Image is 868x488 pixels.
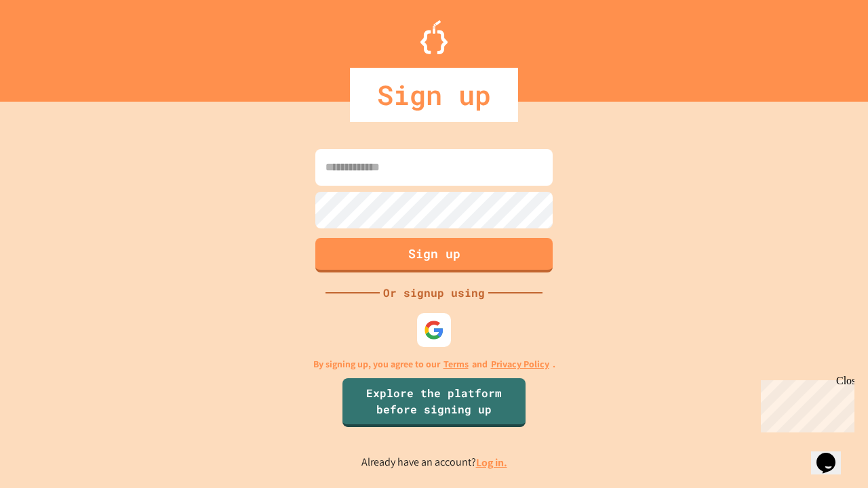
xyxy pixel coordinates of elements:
[315,238,553,272] button: Sign up
[755,375,854,432] iframe: chat widget
[350,68,518,122] div: Sign up
[476,455,507,470] a: Log in.
[380,285,488,301] div: Or signup using
[313,357,555,371] p: By signing up, you agree to our and .
[342,378,526,427] a: Explore the platform before signing up
[420,20,448,54] img: Logo.svg
[424,320,444,340] img: google-icon.svg
[491,357,549,371] a: Privacy Policy
[443,357,469,371] a: Terms
[811,434,854,474] iframe: chat widget
[5,5,94,86] div: Chat with us now!Close
[361,454,507,471] p: Already have an account?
